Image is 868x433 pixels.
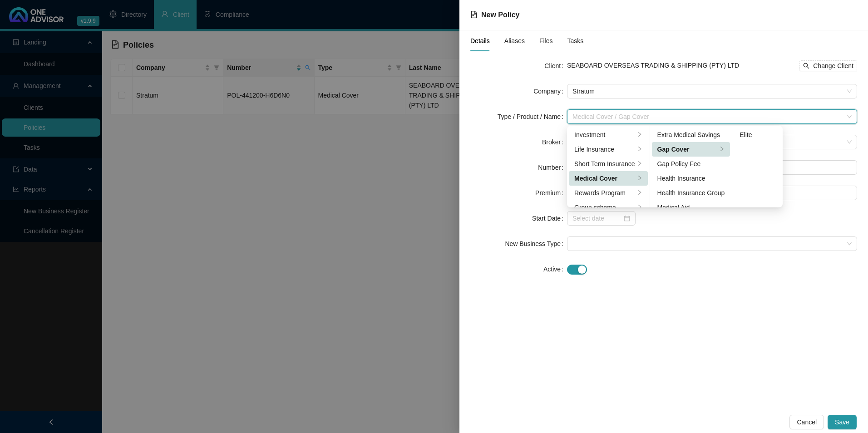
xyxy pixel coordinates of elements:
div: Investment [574,130,635,140]
span: SEABOARD OVERSEAS TRADING & SHIPPING (PTY) LTD [567,62,739,69]
div: Medical Aid [657,202,725,212]
li: Elite [734,128,781,142]
li: Investment [569,128,648,142]
span: Save [835,417,849,427]
span: search [803,63,809,69]
span: Stratum [572,84,852,98]
li: Rewards Program [569,186,648,200]
button: Save [828,415,857,429]
li: Extra Medical Savings [652,128,730,142]
button: Cancel [789,415,824,429]
label: Active [543,262,567,276]
div: Elite [740,130,775,140]
span: file-text [470,11,478,18]
li: Group scheme [569,200,648,215]
span: right [637,190,642,195]
label: Premium [535,186,567,200]
div: Medical Cover [574,173,635,183]
div: Gap Policy Fee [657,159,725,169]
label: New Business Type [505,236,567,251]
span: Medical Cover / Gap Cover [572,110,852,123]
div: Group scheme [574,202,635,212]
span: Cancel [797,417,817,427]
input: Select date [572,213,622,223]
div: Health Insurance Group [657,188,725,198]
div: Health Insurance [657,173,725,183]
span: Tasks [567,38,584,44]
li: Medical Cover [569,171,648,186]
span: right [719,146,725,152]
label: Number [538,160,567,175]
label: Broker [542,135,567,149]
label: Type / Product / Name [498,109,567,124]
li: Gap Policy Fee [652,157,730,171]
div: Life Insurance [574,144,635,154]
span: New Policy [481,11,519,19]
div: Rewards Program [574,188,635,198]
span: Details [470,38,490,44]
li: Gap Cover [652,142,730,157]
span: right [637,132,642,137]
div: Gap Cover [657,144,718,154]
label: Start Date [532,211,567,226]
li: Life Insurance [569,142,648,157]
label: Company [533,84,567,98]
span: right [637,146,642,152]
li: Health Insurance [652,171,730,186]
div: Extra Medical Savings [657,130,725,140]
li: Medical Aid [652,200,730,215]
span: right [637,204,642,210]
span: Aliases [504,38,525,44]
span: right [637,175,642,181]
li: Health Insurance Group [652,186,730,200]
span: right [637,161,642,166]
label: Client [544,59,567,73]
li: Short Term Insurance [569,157,648,171]
span: Files [539,38,553,44]
div: Short Term Insurance [574,159,635,169]
button: Change Client [799,60,857,71]
span: Change Client [813,61,853,71]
